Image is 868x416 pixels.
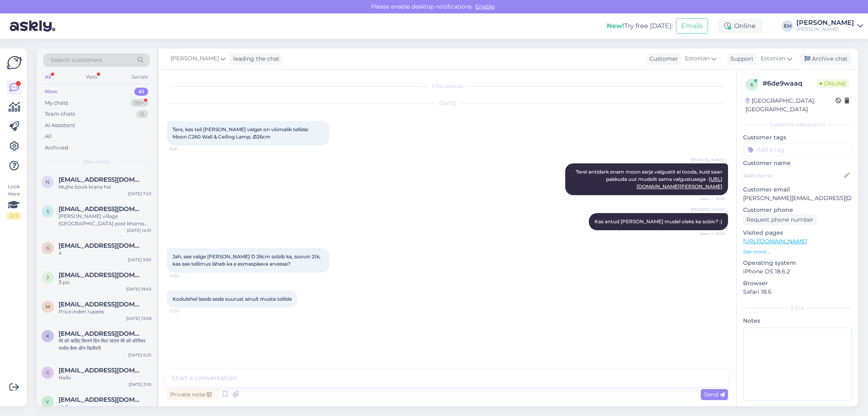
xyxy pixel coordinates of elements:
[750,81,753,88] span: 6
[169,146,200,152] span: 16:21
[646,55,678,63] div: Customer
[167,389,215,400] div: Private note
[685,54,710,63] span: Estonian
[743,238,807,245] a: [URL][DOMAIN_NAME]
[743,279,852,288] p: Browser
[46,179,50,185] span: n
[59,301,143,308] span: mvajir09@gmail.com
[59,374,151,381] div: Hallo
[796,20,863,33] a: [PERSON_NAME][PERSON_NAME]
[595,218,722,225] span: Kas antud [PERSON_NAME] mudel oleks ka sobiv? :)
[743,143,852,156] input: Add a tag
[129,381,151,387] div: [DATE] 3:10
[84,72,98,82] div: Web
[46,370,50,376] span: g
[743,304,852,312] div: Extra
[743,159,852,167] p: Customer name
[743,288,852,296] p: Safari 18.6
[173,126,310,140] span: Tere, kas teil [PERSON_NAME] valget on võimalik tellida: Moon C260 Wall & Ceiling Lamp, Ø26cm
[691,207,726,213] span: [PERSON_NAME]
[59,403,151,411] div: Hello
[136,110,148,118] div: 0
[743,214,817,225] div: Request phone number
[59,330,143,337] span: kingstarbigboobs@gmail.com
[7,212,21,220] div: 2 / 3
[167,83,728,90] div: Chat started
[46,245,50,251] span: g
[169,273,200,279] span: 17:55
[83,158,109,165] span: New chats
[727,55,754,63] div: Support
[59,367,143,374] span: gurjarvishnu26382@gmail.com
[43,72,52,82] div: All
[746,97,835,114] div: [GEOGRAPHIC_DATA], [GEOGRAPHIC_DATA]
[134,88,148,96] div: 41
[128,257,151,263] div: [DATE] 9:30
[743,267,852,276] p: iPhone OS 18.6.2
[167,100,728,107] div: [DATE]
[169,308,200,314] span: 17:59
[59,242,143,249] span: gopalbharwadmer@gmil.com
[126,315,151,321] div: [DATE] 13:08
[743,194,852,202] p: [PERSON_NAME][EMAIL_ADDRESS][DOMAIN_NAME]
[796,26,854,33] div: [PERSON_NAME]
[173,296,292,302] span: Kodulehel laseb seda suurust ainult musta tellida
[128,352,151,358] div: [DATE] 6:25
[45,88,57,96] div: New
[761,54,785,63] span: Estonian
[743,206,852,214] p: Customer phone
[763,79,816,88] div: # 6de9waaq
[126,286,151,292] div: [DATE] 19:43
[45,99,68,107] div: My chats
[46,274,49,280] span: j
[171,54,219,63] span: [PERSON_NAME]
[743,171,842,180] input: Add name
[576,169,724,189] span: Tere! antidark enam moon sarja valgustit ei tooda, kuid saan pakkuda uut mudelit sama valgustusega -
[59,396,143,403] span: yadavs13615@gmail.com
[50,56,102,64] span: Search customers
[59,213,151,227] div: [PERSON_NAME] village [GEOGRAPHIC_DATA] post kharna thana chandan distick banka me rahte hai
[743,121,852,128] div: Customer information
[45,110,75,118] div: Team chats
[59,279,151,286] div: 3 pic
[59,271,143,279] span: jaiswalbabua96@gmail.com
[607,22,624,30] b: New!
[676,18,708,34] button: Emails
[800,53,851,64] div: Archive chat
[230,55,280,63] div: leading the chat
[743,133,852,142] p: Customer tags
[607,21,673,31] div: Try free [DATE]:
[59,176,143,183] span: nitishgupta0426@gmail.com
[691,157,726,163] span: [PERSON_NAME]
[45,132,52,141] div: All
[718,19,762,33] div: Online
[704,391,725,398] span: Send
[7,55,22,70] img: Askly Logo
[816,79,849,88] span: Online
[59,183,151,191] div: Mujhe book krana hai
[45,121,75,130] div: AI Assistant
[59,308,151,315] div: Price inden rupees
[7,183,21,220] div: Look Here
[127,227,151,233] div: [DATE] 14:31
[59,337,151,352] div: मेरे को चाहिए कितने दिन मिल जाएगा मेरे को कोरियर पार्सल कैश ऑन डिलीवरी
[782,20,793,32] div: EM
[743,317,852,325] p: Notes
[130,72,150,82] div: Socials
[46,304,50,310] span: m
[695,196,726,202] span: Seen ✓ 16:50
[743,185,852,194] p: Customer email
[131,99,148,107] div: 99+
[743,229,852,237] p: Visited pages
[59,249,151,257] div: 4
[473,3,497,10] span: Enable
[743,259,852,267] p: Operating system
[46,208,49,214] span: s
[46,333,50,339] span: k
[173,253,322,267] span: Jah, see valge [PERSON_NAME] D 26cm sobib ka, soovin 2tk, kas see tellimus läheb ka e esmaspäeva ...
[59,205,143,213] span: surajkumarsurajkumar42341@gmail.com
[695,231,726,237] span: Seen ✓ 16:50
[46,399,49,405] span: y
[796,20,854,26] div: [PERSON_NAME]
[743,248,852,255] p: See more ...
